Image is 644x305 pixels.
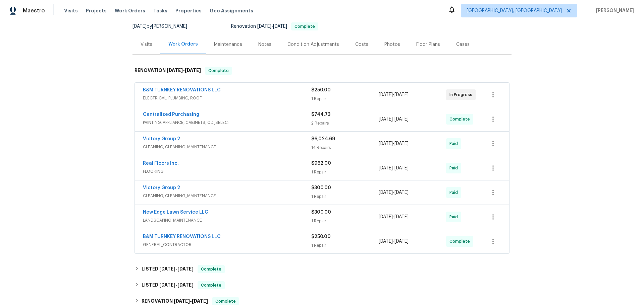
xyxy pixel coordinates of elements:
span: Complete [292,24,318,28]
span: [DATE] [379,92,393,97]
a: Victory Group 2 [143,185,180,190]
span: [DATE] [394,92,409,97]
span: $744.73 [311,112,330,117]
span: Complete [449,238,473,245]
span: In Progress [449,91,475,98]
a: Victory Group 2 [143,137,180,141]
div: Cases [456,41,470,48]
div: 2 Repairs [311,120,379,127]
span: [PERSON_NAME] [593,7,634,14]
span: [DATE] [379,166,393,170]
span: Complete [198,266,224,273]
div: 1 Repair [311,95,379,102]
span: Complete [449,116,473,123]
span: [DATE] [273,24,287,29]
span: [DATE] [177,266,194,271]
span: $300.00 [311,185,331,190]
a: Real Floors Inc. [143,161,179,166]
span: [DATE] [177,283,194,287]
div: Costs [355,41,368,48]
div: 14 Repairs [311,144,379,151]
h6: LISTED [142,281,194,289]
span: Geo Assignments [210,7,253,14]
span: $300.00 [311,210,331,215]
span: Projects [86,7,107,14]
span: [DATE] [132,24,147,29]
a: B&M TURNKEY RENOVATIONS LLC [143,234,221,239]
a: New Edge Lawn Service LLC [143,210,208,215]
div: 1 Repair [311,218,379,224]
span: ELECTRICAL, PLUMBING, ROOF [143,95,311,101]
span: CLEANING, CLEANING_MAINTENANCE [143,144,311,150]
div: RENOVATION [DATE]-[DATE]Complete [132,60,512,81]
span: Properties [175,7,202,14]
span: [DATE] [379,239,393,244]
span: - [174,299,208,303]
span: Work Orders [115,7,145,14]
span: [DATE] [257,24,271,29]
span: - [379,116,409,123]
span: [DATE] [379,190,393,195]
div: Notes [258,41,271,48]
span: $250.00 [311,234,331,239]
span: GENERAL_CONTRACTOR [143,241,311,248]
span: - [379,165,409,171]
span: CLEANING, CLEANING_MAINTENANCE [143,193,311,199]
span: - [379,189,409,196]
div: by [PERSON_NAME] [132,22,195,30]
span: [DATE] [394,141,409,146]
span: $6,024.69 [311,137,335,141]
div: Condition Adjustments [287,41,339,48]
span: FLOORING [143,168,311,175]
span: Paid [449,165,461,171]
span: [DATE] [394,117,409,122]
span: Renovation [231,24,318,29]
span: Paid [449,140,461,147]
div: 1 Repair [311,242,379,249]
span: Paid [449,214,461,220]
div: Floor Plans [416,41,440,48]
span: [DATE] [174,299,190,303]
span: [DATE] [394,190,409,195]
span: - [159,266,194,271]
span: [DATE] [159,266,175,271]
span: - [379,91,409,98]
span: - [379,140,409,147]
div: 1 Repair [311,193,379,200]
span: [DATE] [192,299,208,303]
h6: RENOVATION [135,67,201,75]
h6: LISTED [142,265,194,273]
a: Centralized Purchasing [143,112,199,117]
span: [DATE] [379,215,393,219]
span: [GEOGRAPHIC_DATA], [GEOGRAPHIC_DATA] [467,7,562,14]
a: B&M TURNKEY RENOVATIONS LLC [143,88,221,92]
span: - [257,24,287,29]
span: Tasks [153,8,167,13]
span: [DATE] [167,68,183,73]
div: Maintenance [214,41,242,48]
span: [DATE] [379,117,393,122]
div: Photos [384,41,400,48]
div: 1 Repair [311,169,379,175]
span: LANDSCAPING_MAINTENANCE [143,217,311,224]
span: - [159,283,194,287]
span: Complete [213,298,238,305]
span: Paid [449,189,461,196]
span: Complete [198,282,224,289]
div: Visits [141,41,152,48]
span: Complete [206,67,231,74]
span: - [379,214,409,220]
div: Work Orders [168,41,198,48]
span: PAINTING, APPLIANCE, CABINETS, OD_SELECT [143,119,311,126]
span: [DATE] [394,166,409,170]
span: $962.00 [311,161,331,166]
span: Visits [64,7,78,14]
span: [DATE] [379,141,393,146]
span: [DATE] [394,239,409,244]
div: LISTED [DATE]-[DATE]Complete [132,277,512,293]
span: Maestro [23,7,45,14]
span: - [379,238,409,245]
span: $250.00 [311,88,331,92]
span: [DATE] [185,68,201,73]
span: [DATE] [159,283,175,287]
